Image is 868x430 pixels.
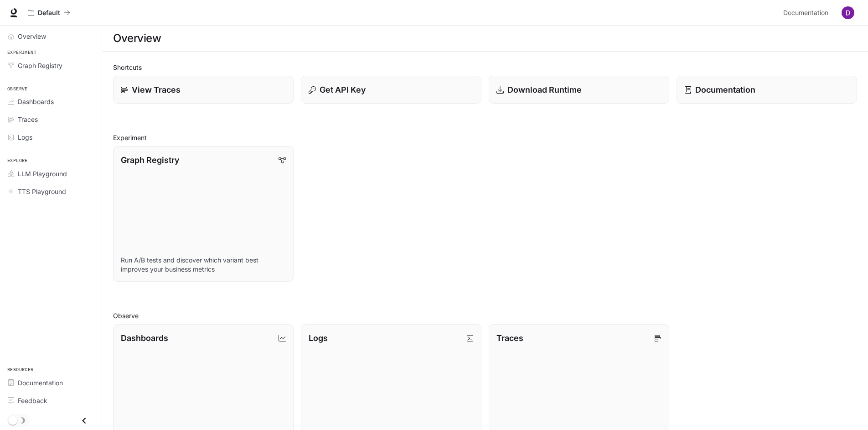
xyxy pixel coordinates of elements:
[18,378,63,388] span: Documentation
[4,166,98,182] a: LLM Playground
[496,332,523,344] p: Traces
[121,256,286,274] p: Run A/B tests and discover which variant best improves your business metrics
[4,129,98,145] a: Logs
[113,63,857,72] h2: Shortcuts
[4,184,98,199] a: TTS Playground
[677,76,857,104] a: Documentation
[507,84,582,96] p: Download Runtime
[18,396,47,405] span: Feedback
[4,111,98,127] a: Traces
[4,375,98,391] a: Documentation
[301,76,481,104] button: Get API Key
[4,28,98,44] a: Overview
[113,146,294,282] a: Graph RegistryRun A/B tests and discover which variant best improves your business metrics
[132,84,181,96] p: View Traces
[18,97,54,106] span: Dashboards
[18,61,62,70] span: Graph Registry
[4,58,98,73] a: Graph Registry
[839,4,857,22] button: User avatar
[18,132,32,142] span: Logs
[8,415,17,425] span: Dark mode toggle
[113,133,857,142] h2: Experiment
[18,115,38,124] span: Traces
[38,9,60,17] p: Default
[18,187,66,196] span: TTS Playground
[121,154,179,166] p: Graph Registry
[18,31,46,41] span: Overview
[783,7,828,19] span: Documentation
[695,84,755,96] p: Documentation
[18,169,67,178] span: LLM Playground
[320,84,366,96] p: Get API Key
[780,4,835,22] a: Documentation
[113,29,161,47] h1: Overview
[113,311,857,320] h2: Observe
[489,76,669,104] a: Download Runtime
[4,94,98,110] a: Dashboards
[4,393,98,409] a: Feedback
[842,6,854,19] img: User avatar
[113,76,294,104] a: View Traces
[24,4,74,22] button: All workspaces
[74,411,94,430] button: Close drawer
[121,332,168,344] p: Dashboards
[309,332,328,344] p: Logs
